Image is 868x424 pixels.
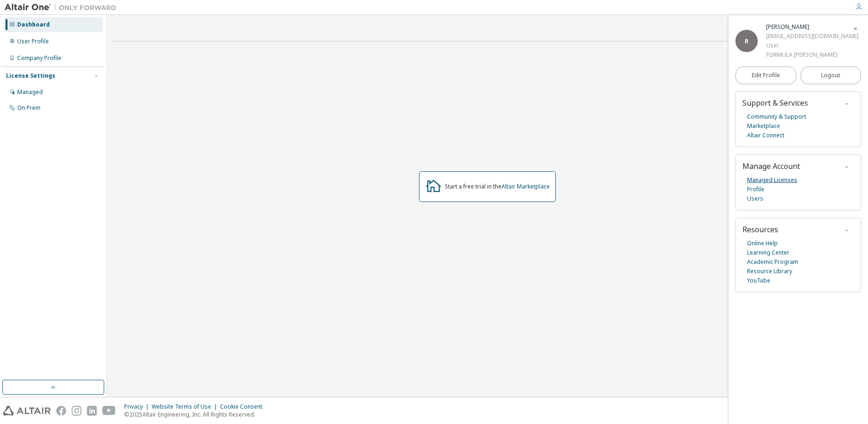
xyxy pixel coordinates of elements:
div: FORMULA [PERSON_NAME] [766,50,859,60]
a: Online Help [747,239,778,248]
div: On Prem [17,104,40,112]
span: R [745,37,748,45]
div: Start a free trial in the [445,183,550,190]
div: Dashboard [17,21,50,28]
div: Cookie Consent [220,403,268,411]
a: Altair Marketplace [501,182,550,190]
a: Marketplace [747,121,780,131]
div: Managed [17,88,43,96]
span: Resources [742,224,778,235]
div: Privacy [124,403,152,411]
div: User Profile [17,38,49,45]
a: YouTube [747,276,770,285]
button: Logout [801,67,861,84]
img: linkedin.svg [87,406,97,416]
img: altair_logo.svg [3,406,51,416]
div: [EMAIL_ADDRESS][DOMAIN_NAME] [766,32,859,41]
a: Learning Center [747,248,789,257]
a: Academic Program [747,257,798,267]
img: youtube.svg [102,406,116,416]
a: Altair Connect [747,131,784,140]
div: License Settings [6,72,55,80]
a: Users [747,194,763,203]
div: User [766,41,859,50]
a: Managed Licenses [747,175,797,185]
span: Manage Account [742,161,800,171]
img: instagram.svg [72,406,81,416]
span: Edit Profile [752,72,780,79]
div: Rafael Cabanillas [766,22,859,32]
a: Profile [747,185,764,194]
span: Logout [821,71,840,80]
a: Resource Library [747,267,792,276]
img: facebook.svg [56,406,66,416]
img: Altair One [5,3,121,12]
div: Company Profile [17,54,61,62]
div: Website Terms of Use [152,403,220,411]
a: Community & Support [747,112,806,121]
p: © 2025 Altair Engineering, Inc. All Rights Reserved. [124,411,268,418]
span: Support & Services [742,98,808,108]
a: Edit Profile [735,67,796,84]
